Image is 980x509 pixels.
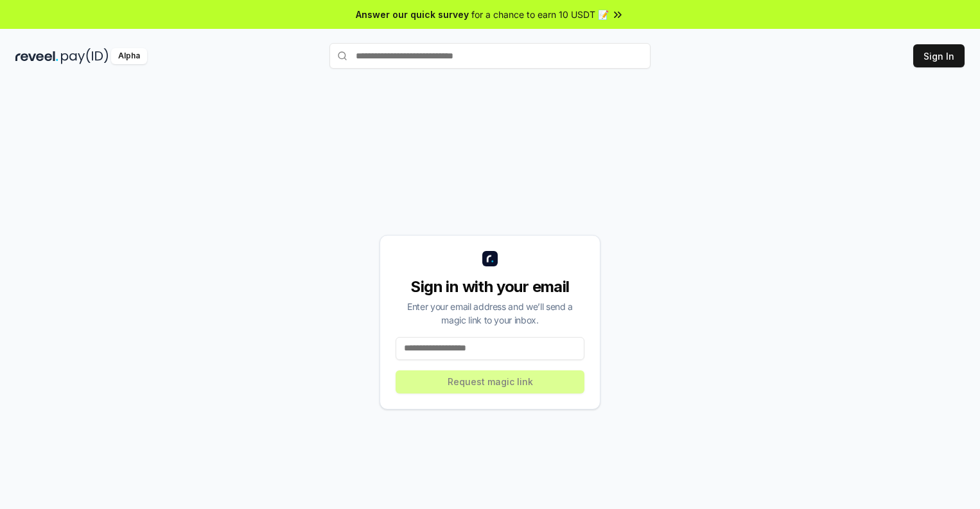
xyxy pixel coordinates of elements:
[356,8,469,21] span: Answer our quick survey
[471,8,609,21] span: for a chance to earn 10 USDT 📝
[482,251,498,266] img: logo_small
[396,277,584,297] div: Sign in with your email
[61,48,109,64] img: pay_id
[15,48,58,64] img: reveel_dark
[396,300,584,327] div: Enter your email address and we’ll send a magic link to your inbox.
[111,48,147,64] div: Alpha
[913,44,965,67] button: Sign In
